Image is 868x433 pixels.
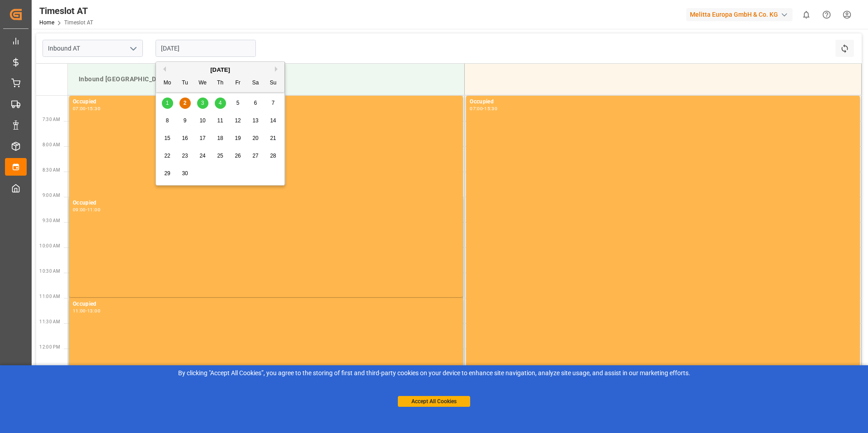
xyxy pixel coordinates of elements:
div: Choose Sunday, September 28th, 2025 [268,150,279,162]
span: 21 [270,135,276,141]
span: 15 [164,135,170,141]
button: show 0 new notifications [796,5,816,25]
span: 8 [166,117,169,124]
div: Mo [162,78,173,89]
div: Timeslot AT [39,4,93,18]
span: 13 [252,117,258,124]
div: Choose Saturday, September 13th, 2025 [250,115,261,126]
span: 11 [217,117,223,124]
div: 09:00 [73,208,86,212]
div: Occupied [470,98,856,107]
div: Choose Tuesday, September 23rd, 2025 [179,150,191,162]
div: Occupied [73,98,459,107]
span: 1 [166,100,169,106]
div: Choose Thursday, September 4th, 2025 [215,98,226,109]
div: 11:00 [87,208,100,212]
span: 4 [219,100,222,106]
div: 07:00 [73,107,86,111]
span: 16 [182,135,188,141]
span: 10:30 AM [39,269,60,274]
div: Choose Friday, September 12th, 2025 [232,115,244,126]
div: - [86,107,87,111]
div: - [86,309,87,313]
span: 5 [236,100,240,106]
span: 7:30 AM [42,117,60,122]
span: 10 [199,117,205,124]
div: By clicking "Accept All Cookies”, you agree to the storing of first and third-party cookies on yo... [6,368,862,378]
button: Melitta Europa GmbH & Co. KG [686,6,796,23]
div: Choose Wednesday, September 24th, 2025 [197,150,208,162]
span: 26 [235,153,241,159]
div: - [86,208,87,212]
div: Choose Wednesday, September 17th, 2025 [197,133,208,144]
div: Choose Tuesday, September 2nd, 2025 [179,98,191,109]
button: Next Month [275,66,280,72]
div: Melitta Europa GmbH & Co. KG [686,8,793,21]
div: Th [215,78,226,89]
div: Occupied [73,199,459,208]
div: Choose Saturday, September 27th, 2025 [250,150,261,162]
input: Type to search/select [42,40,143,57]
input: DD.MM.YYYY [156,40,256,57]
span: 29 [164,170,170,177]
div: Tu [179,78,191,89]
div: month 2025-09 [159,94,282,182]
div: 11:00 [73,309,86,313]
span: 9:30 AM [42,218,60,223]
div: Choose Thursday, September 18th, 2025 [215,133,226,144]
span: 18 [217,135,223,141]
div: - [483,107,484,111]
button: Help Center [816,5,837,25]
span: 23 [182,153,188,159]
span: 8:00 AM [42,142,60,147]
div: Choose Sunday, September 7th, 2025 [268,98,279,109]
div: 15:30 [87,107,100,111]
span: 8:30 AM [42,168,60,172]
button: open menu [126,42,140,56]
span: 12:00 PM [39,345,60,349]
span: 22 [164,153,170,159]
span: 9 [184,117,187,124]
div: Choose Wednesday, September 10th, 2025 [197,115,208,126]
span: 6 [254,100,257,106]
div: Choose Monday, September 8th, 2025 [162,115,173,126]
div: Choose Tuesday, September 16th, 2025 [179,133,191,144]
div: Choose Friday, September 26th, 2025 [232,150,244,162]
span: 10:00 AM [39,243,60,248]
div: [DATE] [156,65,284,74]
span: 25 [217,153,223,159]
div: 13:00 [87,309,100,313]
span: 11:00 AM [39,294,60,299]
div: Choose Monday, September 15th, 2025 [162,133,173,144]
div: Choose Monday, September 29th, 2025 [162,168,173,179]
div: Choose Monday, September 1st, 2025 [162,98,173,109]
div: 15:30 [484,107,497,111]
div: Choose Sunday, September 21st, 2025 [268,133,279,144]
span: 7 [272,100,275,106]
div: Su [268,78,279,89]
div: Fr [232,78,244,89]
span: 14 [270,117,276,124]
div: Inbound [GEOGRAPHIC_DATA] [75,71,457,88]
span: 30 [182,170,188,177]
div: Choose Tuesday, September 9th, 2025 [179,115,191,126]
span: 20 [252,135,258,141]
span: 3 [201,100,204,106]
span: 24 [199,153,205,159]
div: Choose Saturday, September 6th, 2025 [250,98,261,109]
div: Choose Thursday, September 11th, 2025 [215,115,226,126]
span: 17 [199,135,205,141]
div: Choose Sunday, September 14th, 2025 [268,115,279,126]
span: 27 [252,153,258,159]
span: 19 [235,135,241,141]
span: 28 [270,153,276,159]
div: 07:00 [470,107,483,111]
div: Choose Friday, September 5th, 2025 [232,98,244,109]
div: Choose Monday, September 22nd, 2025 [162,150,173,162]
button: Accept All Cookies [398,396,470,407]
div: Occupied [73,300,459,309]
div: Choose Friday, September 19th, 2025 [232,133,244,144]
span: 9:00 AM [42,193,60,198]
button: Previous Month [160,66,166,72]
span: 2 [184,100,187,106]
